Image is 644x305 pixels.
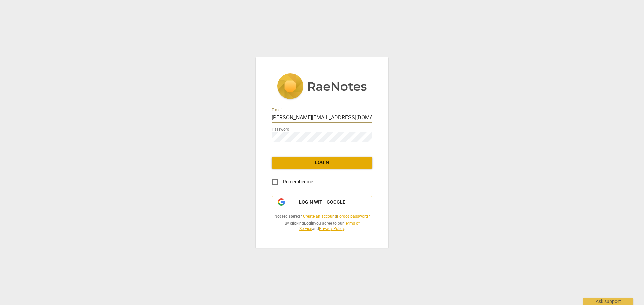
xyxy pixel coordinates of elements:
[272,157,372,169] button: Login
[299,221,360,231] a: Terms of Service
[272,221,372,232] span: By clicking you agree to our and .
[337,214,370,219] a: Forgot password?
[272,214,372,219] span: Not registered? |
[303,214,336,219] a: Create an account
[272,108,283,112] label: E-mail
[277,73,367,101] img: 5ac2273c67554f335776073100b6d88f.svg
[299,199,345,206] span: Login with Google
[283,178,313,185] span: Remember me
[277,159,367,166] span: Login
[583,298,633,305] div: Ask support
[272,127,289,131] label: Password
[319,226,344,231] a: Privacy Policy
[272,196,372,209] button: Login with Google
[304,221,314,226] b: Login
